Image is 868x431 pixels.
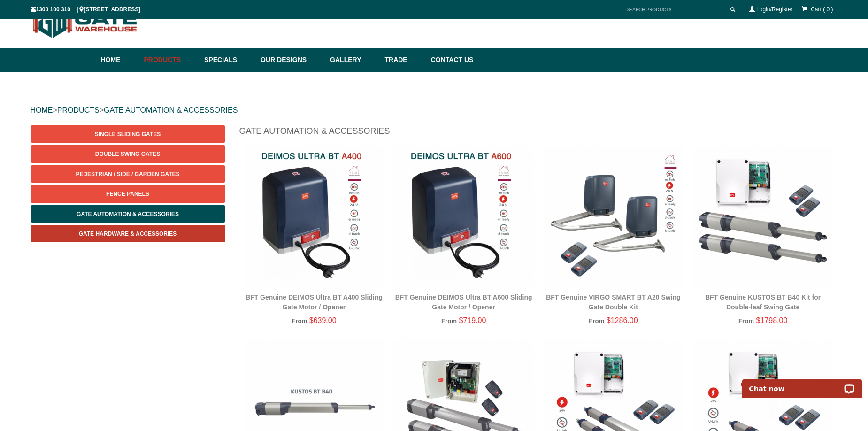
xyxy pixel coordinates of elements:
span: Gate Hardware & Accessories [79,231,177,237]
span: From [738,317,754,324]
a: PRODUCTS [57,106,100,114]
a: Products [139,48,200,72]
span: Pedestrian / Side / Garden Gates [76,171,179,177]
a: HOME [31,106,53,114]
span: From [589,317,604,324]
a: Gate Automation & Accessories [31,205,225,223]
img: BFT Genuine DEIMOS Ultra BT A400 Sliding Gate Motor / Opener - Gate Warehouse [244,146,384,287]
a: Contact Us [426,48,474,72]
span: Fence Panels [106,191,149,197]
span: Single Sliding Gates [95,131,161,138]
a: Trade [380,48,426,72]
div: > > [31,95,838,125]
span: From [441,317,457,324]
span: Double Swing Gates [95,151,160,157]
a: Login/Register [756,6,792,13]
a: Fence Panels [31,185,225,202]
a: Gate Hardware & Accessories [31,225,225,242]
a: Gallery [325,48,380,72]
a: Pedestrian / Side / Garden Gates [31,165,225,183]
h1: Gate Automation & Accessories [239,125,838,142]
a: Double Swing Gates [31,145,225,162]
span: From [292,317,307,324]
a: Specials [200,48,256,72]
span: 1300 100 310 | [STREET_ADDRESS] [31,6,141,13]
span: Cart ( 0 ) [811,6,833,13]
iframe: LiveChat chat widget [736,369,868,398]
span: $1286.00 [607,316,638,324]
span: $639.00 [309,316,337,324]
span: $1798.00 [756,316,788,324]
a: Home [101,48,139,72]
img: BFT Genuine VIRGO SMART BT A20 Swing Gate Double Kit - Gate Warehouse [543,146,684,287]
img: BFT Genuine DEIMOS Ultra BT A600 Sliding Gate Motor / Opener - Gate Warehouse [393,146,534,287]
a: Single Sliding Gates [31,125,225,143]
a: BFT Genuine DEIMOS Ultra BT A600 Sliding Gate Motor / Opener [395,293,532,311]
a: BFT Genuine DEIMOS Ultra BT A400 Sliding Gate Motor / Opener [246,293,383,311]
a: BFT Genuine KUSTOS BT B40 Kit for Double-leaf Swing Gate [705,293,821,311]
span: $719.00 [459,316,486,324]
span: Gate Automation & Accessories [77,211,179,217]
input: SEARCH PRODUCTS [622,4,727,15]
a: GATE AUTOMATION & ACCESSORIES [104,106,238,114]
img: BFT Genuine KUSTOS BT B40 Kit for Double-leaf Swing Gate - Gate Warehouse [693,146,833,287]
a: Our Designs [256,48,325,72]
a: BFT Genuine VIRGO SMART BT A20 Swing Gate Double Kit [546,293,681,311]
